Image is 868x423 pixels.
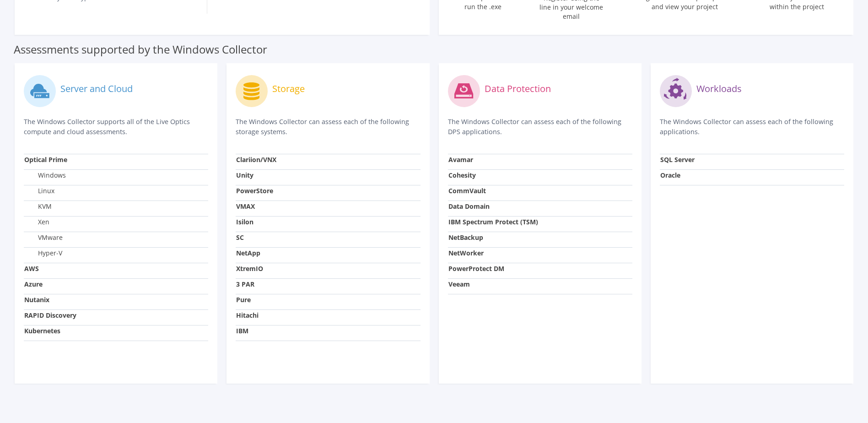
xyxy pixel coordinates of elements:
[448,233,483,242] strong: NetBackup
[24,117,208,137] p: The Windows Collector supports all of the Live Optics compute and cloud assessments.
[448,280,470,288] strong: Veeam
[236,155,276,164] strong: Clariion/VNX
[24,295,49,304] strong: Nutanix
[448,155,473,164] strong: Avamar
[236,264,263,273] strong: XtremIO
[448,117,632,137] p: The Windows Collector can assess each of the following DPS applications.
[448,171,476,179] strong: Cohesity
[448,249,484,257] strong: NetWorker
[236,280,254,288] strong: 3 PAR
[448,186,486,195] strong: CommVault
[24,155,67,164] strong: Optical Prime
[24,326,60,335] strong: Kubernetes
[24,186,54,195] label: Linux
[24,311,76,320] strong: RAPID Discovery
[236,217,253,226] strong: Isilon
[236,202,255,211] strong: VMAX
[24,280,43,288] strong: Azure
[236,171,253,179] strong: Unity
[14,45,267,54] label: Assessments supported by the Windows Collector
[236,186,273,195] strong: PowerStore
[272,84,305,93] label: Storage
[24,202,52,211] label: KVM
[24,233,63,242] label: VMware
[24,249,62,258] label: Hyper-V
[696,84,742,93] label: Workloads
[448,202,490,211] strong: Data Domain
[236,117,420,137] p: The Windows Collector can assess each of the following storage systems.
[236,326,248,335] strong: IBM
[485,84,551,93] label: Data Protection
[236,233,244,242] strong: SC
[448,217,538,226] strong: IBM Spectrum Protect (TSM)
[660,155,695,164] strong: SQL Server
[660,171,680,179] strong: Oracle
[236,311,259,320] strong: Hitachi
[24,171,66,180] label: Windows
[448,264,504,273] strong: PowerProtect DM
[24,264,39,273] strong: AWS
[236,295,251,304] strong: Pure
[236,249,260,257] strong: NetApp
[60,84,133,93] label: Server and Cloud
[24,217,49,227] label: Xen
[660,117,844,137] p: The Windows Collector can assess each of the following applications.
